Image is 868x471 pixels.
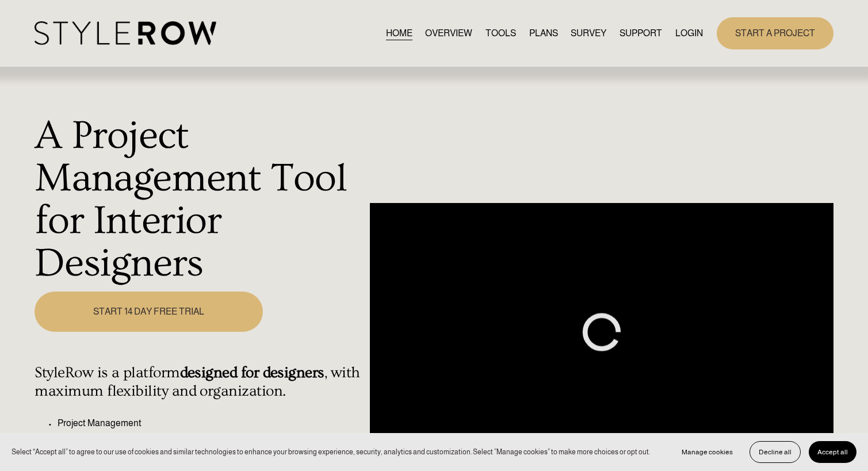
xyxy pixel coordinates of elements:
[180,364,324,381] strong: designed for designers
[529,25,558,41] a: PLANS
[35,21,216,45] img: StyleRow
[35,364,364,400] h4: StyleRow is a platform , with maximum flexibility and organization.
[35,292,263,332] a: START 14 DAY FREE TRIAL
[12,447,650,458] p: Select “Accept all” to agree to our use of cookies and similar technologies to enhance your brows...
[425,25,472,41] a: OVERVIEW
[58,416,364,430] p: Project Management
[620,25,662,41] a: folder dropdown
[809,441,856,463] button: Accept all
[750,441,801,463] button: Decline all
[35,114,364,285] h1: A Project Management Tool for Interior Designers
[759,448,791,456] span: Decline all
[571,25,606,41] a: SURVEY
[673,441,741,463] button: Manage cookies
[717,17,833,49] a: START A PROJECT
[386,25,412,41] a: HOME
[485,25,516,41] a: TOOLS
[620,26,662,40] span: SUPPORT
[817,448,848,456] span: Accept all
[675,25,703,41] a: LOGIN
[682,448,733,456] span: Manage cookies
